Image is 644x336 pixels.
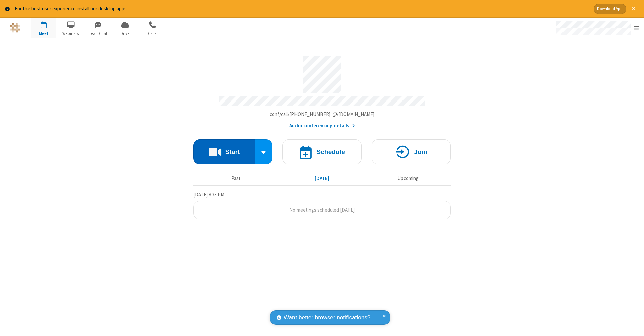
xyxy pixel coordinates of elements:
section: Account details [193,51,451,129]
span: No meetings scheduled [DATE] [289,207,355,213]
button: Upcoming [368,172,448,185]
div: For the best user experience install our desktop apps. [15,5,589,13]
button: Copy my meeting room linkCopy my meeting room link [270,111,375,118]
h4: Start [225,149,240,155]
img: QA Selenium DO NOT DELETE OR CHANGE [10,23,20,33]
button: [DATE] [282,172,363,185]
div: Open menu [549,18,644,38]
button: Join [372,139,451,164]
span: Calls [140,30,165,37]
span: Copy my meeting room link [270,111,375,117]
button: Audio conferencing details [289,122,355,130]
div: Start conference options [255,139,273,164]
span: [DATE] 8:33 PM [193,191,224,198]
section: Today's Meetings [193,191,451,219]
button: Start [193,139,255,164]
button: Download App [594,4,626,14]
button: Schedule [282,139,362,164]
span: Drive [113,30,138,37]
h4: Join [414,149,427,155]
span: Team Chat [86,30,111,37]
span: Meet [31,30,56,37]
button: Close alert [629,4,639,14]
button: Past [196,172,277,185]
button: Logo [2,18,28,38]
span: Want better browser notifications? [284,313,370,322]
h4: Schedule [316,149,345,155]
span: Webinars [58,30,84,37]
